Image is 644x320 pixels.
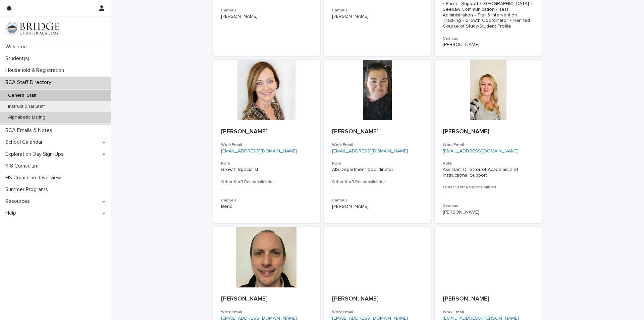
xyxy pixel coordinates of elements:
p: Assistant Director of Academic and Instructional Support [443,167,534,178]
p: Growth Specialist [221,167,312,173]
a: [PERSON_NAME]Work Email[EMAIL_ADDRESS][DOMAIN_NAME]RoleAIS Department CoordinatorOther Staff Resp... [324,60,431,223]
p: [PERSON_NAME] [443,210,534,215]
a: [PERSON_NAME]Work Email[EMAIL_ADDRESS][DOMAIN_NAME]RoleAssistant Director of Academic and Instruc... [435,60,542,223]
h3: Other Staff Responsibilities [443,185,534,190]
h3: Other Staff Responsibilities [221,179,312,185]
p: General Staff [3,93,42,98]
p: Welcome [3,44,32,50]
p: [PERSON_NAME] [221,295,312,303]
h3: Work Email [221,142,312,148]
p: [PERSON_NAME] [443,42,534,48]
h3: Role [332,161,423,166]
p: [PERSON_NAME] [332,14,423,19]
h3: Other Staff Responsibilities [332,179,423,185]
p: BCA Emails & Notes [3,127,58,134]
h3: Role [221,161,312,166]
div: - [221,185,312,191]
h3: Campus [221,8,312,13]
p: Bend [221,204,312,210]
a: [EMAIL_ADDRESS][DOMAIN_NAME] [221,149,297,153]
a: [EMAIL_ADDRESS][DOMAIN_NAME] [443,149,519,153]
h3: Campus [332,198,423,203]
h3: Campus [221,198,312,203]
a: [PERSON_NAME]Work Email[EMAIL_ADDRESS][DOMAIN_NAME]RoleGrowth SpecialistOther Staff Responsibilit... [213,60,320,223]
p: [PERSON_NAME] [221,14,312,19]
p: K-8 Curriculum [3,163,44,169]
div: - [443,191,534,197]
p: Instructional Staff [3,104,50,109]
p: Resources [3,198,35,204]
h3: Work Email [443,142,534,148]
p: Household & Registration [3,67,69,74]
p: [PERSON_NAME] [332,128,423,136]
p: HS Curriculum Overview [3,175,66,181]
p: Student(s) [3,55,35,62]
p: Exploration Day Sign-Ups [3,151,69,157]
p: [PERSON_NAME] [332,295,423,303]
p: BCA Staff Directory [3,79,57,86]
p: [PERSON_NAME] [221,128,312,136]
p: [PERSON_NAME] [443,295,534,303]
div: • Parent Support • [GEOGRAPHIC_DATA] • Seesaw Communication • Test Administration • Tier 3 Interv... [443,1,534,29]
h3: Campus [443,36,534,41]
p: [PERSON_NAME] [332,204,423,210]
p: [PERSON_NAME] [443,128,534,136]
p: School Calendar [3,139,48,145]
h3: Work Email [443,310,534,315]
p: Help [3,210,21,216]
h3: Role [443,161,534,166]
h3: Work Email [221,310,312,315]
p: Summer Programs [3,186,53,193]
h3: Campus [443,203,534,209]
h3: Campus [332,8,423,13]
img: V1C1m3IdTEidaUdm9Hs0 [5,22,59,35]
p: AIS Department Coordinator [332,167,423,173]
p: Alphabetic Listing [3,115,51,120]
h3: Work Email [332,310,423,315]
div: - [332,185,423,191]
a: [EMAIL_ADDRESS][DOMAIN_NAME] [332,149,408,153]
h3: Work Email [332,142,423,148]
